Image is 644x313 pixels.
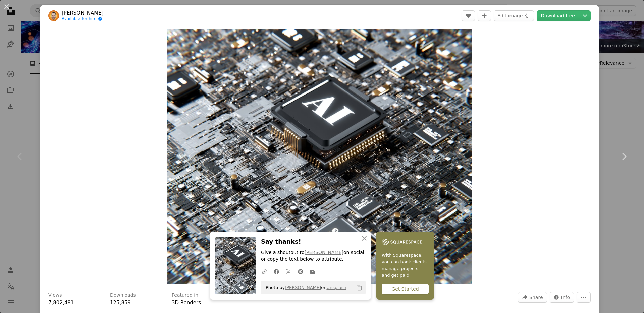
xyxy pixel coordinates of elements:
div: Get Started [382,284,429,294]
a: Download free [537,10,579,21]
a: Unsplash [326,285,346,290]
button: Choose download size [579,10,591,21]
button: More Actions [577,292,591,303]
span: Photo by on [262,282,346,293]
h3: Views [48,292,62,299]
button: Zoom in on this image [167,29,472,284]
p: Give a shoutout to on social or copy the text below to attribute. [261,249,366,263]
a: Share on Facebook [270,265,282,278]
a: Available for hire [62,16,104,22]
a: 3D Renders [172,300,201,306]
img: a computer chip with the letter a on top of it [167,29,472,284]
button: Copy to clipboard [354,282,365,293]
a: [PERSON_NAME] [305,250,343,255]
button: Like [462,10,475,21]
a: Next [604,124,644,189]
a: Share over email [307,265,319,278]
h3: Say thanks! [261,237,366,247]
a: [PERSON_NAME] [285,285,321,290]
button: Add to Collection [478,10,491,21]
button: Stats about this image [550,292,574,303]
a: Share on Pinterest [294,265,307,278]
img: file-1747939142011-51e5cc87e3c9 [382,237,422,247]
span: With Squarespace, you can book clients, manage projects, and get paid. [382,252,429,278]
span: Share [529,292,543,302]
a: With Squarespace, you can book clients, manage projects, and get paid.Get Started [376,232,434,300]
h3: Downloads [110,292,136,299]
button: Edit image [494,10,534,21]
img: Go to Igor Omilaev's profile [48,10,59,21]
a: [PERSON_NAME] [62,10,104,16]
h3: Featured in [172,292,198,299]
span: 7,802,481 [48,300,74,306]
button: Share this image [518,292,547,303]
span: 125,859 [110,300,131,306]
span: Info [561,292,570,302]
a: Share on Twitter [282,265,294,278]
